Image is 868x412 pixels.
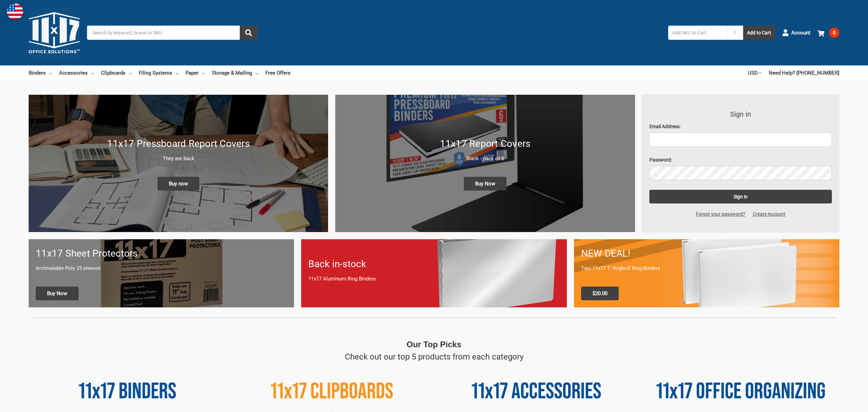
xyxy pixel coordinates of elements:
input: Search by keyword, brand or SKU [87,26,258,40]
p: Check out our top 5 products from each category [345,351,524,363]
img: 11x17.com [29,7,80,58]
h1: 11x17 Report Covers [342,137,628,151]
a: Binders [29,65,52,80]
label: Email Address: [649,123,832,130]
a: 0 [818,24,839,42]
a: Paper [186,65,205,80]
h1: NEW DEAL! [581,246,832,261]
span: Account [791,29,810,37]
p: Black - pack of 6 [342,155,628,163]
h1: Back in-stock [308,257,559,271]
p: They are back [36,155,321,163]
p: Archivalable Poly 25 sleeves [36,264,287,272]
a: 11x17 sheet protectors 11x17 Sheet Protectors Archivalable Poly 25 sleeves Buy Now [29,239,294,307]
a: Clipboards [101,65,132,80]
a: Create Account [749,211,789,218]
img: New 11x17 Pressboard Binders [29,95,328,232]
span: Buy now [158,177,199,190]
input: Sign in [649,190,832,203]
span: $20.00 [581,287,619,300]
span: Buy Now [36,287,78,300]
a: Need Help? [PHONE_NUMBER] [769,65,839,80]
a: USD [748,65,762,80]
input: Add SKU to Cart [668,26,727,40]
a: Storage & Mailing [212,65,258,80]
img: 11x17 Report Covers [335,95,635,232]
p: 11x17 Aluminum Ring Binders [308,275,559,283]
p: Two 11x17 1" Angle-D Ring Binders [581,264,832,272]
img: duty and tax information for United States [7,3,23,20]
a: Account [782,24,810,42]
p: Our Top Picks [407,338,461,351]
label: Password: [649,156,832,164]
a: Back in-stock 11x17 Aluminum Ring Binders [301,239,567,307]
a: 11x17 Binder 2-pack only $20.00 NEW DEAL! Two 11x17 1" Angle-D Ring Binders $20.00 [574,239,839,307]
a: New 11x17 Pressboard Binders 11x17 Pressboard Report Covers They are back Buy now [29,95,328,232]
a: Forgot your password? [692,211,749,218]
a: Accessories [59,65,94,80]
a: Filing Systems [139,65,178,80]
span: 0 [829,28,839,38]
h1: 11x17 Pressboard Report Covers [36,137,321,151]
span: Buy Now [464,177,506,190]
a: 11x17 Report Covers 11x17 Report Covers Black - pack of 6 Buy Now [335,95,635,232]
iframe: Google Customer Reviews [812,394,868,412]
h1: 11x17 Sheet Protectors [36,246,287,261]
a: Free Offers [265,65,291,80]
button: Add to Cart [743,26,775,40]
h3: Sign in [649,109,832,119]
